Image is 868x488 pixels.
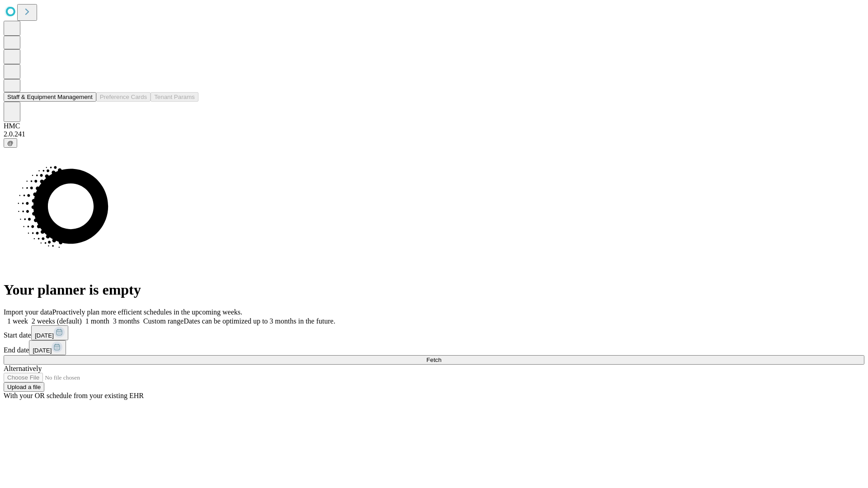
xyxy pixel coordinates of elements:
button: Fetch [4,355,864,365]
span: Fetch [426,357,441,363]
span: 3 months [113,317,140,325]
button: Preference Cards [96,92,151,102]
div: End date [4,340,864,355]
button: Tenant Params [151,92,198,102]
div: HMC [4,122,864,130]
span: Alternatively [4,365,42,372]
span: 2 weeks (default) [32,317,82,325]
h1: Your planner is empty [4,282,864,298]
span: [DATE] [33,347,52,354]
span: @ [7,140,14,146]
button: [DATE] [31,325,68,340]
button: [DATE] [29,340,66,355]
span: Proactively plan more efficient schedules in the upcoming weeks. [52,308,242,316]
span: [DATE] [35,332,54,339]
span: 1 week [7,317,28,325]
button: Upload a file [4,382,44,392]
div: Start date [4,325,864,340]
span: 1 month [85,317,109,325]
span: Import your data [4,308,52,316]
span: Custom range [143,317,184,325]
button: @ [4,138,17,148]
div: 2.0.241 [4,130,864,138]
span: Dates can be optimized up to 3 months in the future. [184,317,335,325]
span: With your OR schedule from your existing EHR [4,392,144,399]
button: Staff & Equipment Management [4,92,96,102]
